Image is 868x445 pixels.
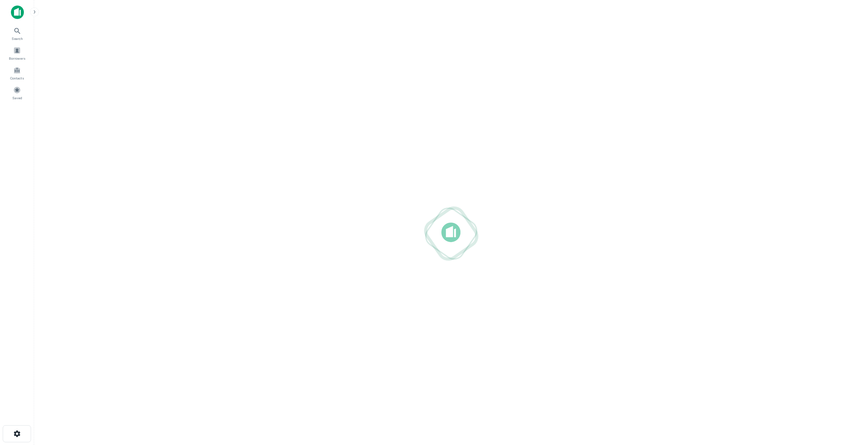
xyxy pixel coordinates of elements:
a: Contacts [2,64,32,82]
span: Contacts [10,75,24,81]
a: Borrowers [2,44,32,62]
a: Saved [2,84,32,102]
a: Search [2,24,32,43]
span: Saved [12,95,22,101]
img: capitalize-icon.png [11,5,24,19]
span: Search [12,36,23,41]
span: Borrowers [9,56,25,61]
